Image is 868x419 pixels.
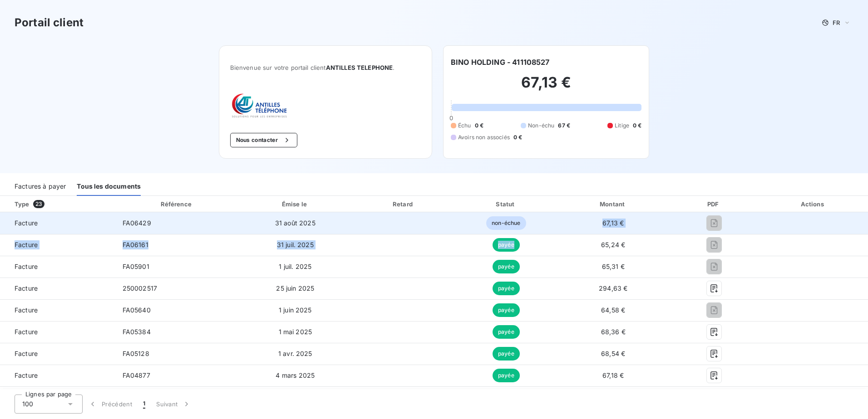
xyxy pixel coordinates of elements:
[241,200,350,209] div: Émise le
[22,400,33,409] span: 100
[493,369,520,382] span: payée
[123,306,151,314] span: FA05640
[602,263,625,270] span: 65,31 €
[558,200,668,209] div: Montant
[449,114,453,122] span: 0
[458,122,471,130] span: Échu
[458,133,510,141] span: Avoirs non associés
[151,395,197,414] button: Suivant
[123,284,157,292] span: 250002517
[123,241,148,248] span: FA06161
[15,177,66,196] div: Factures à payer
[143,400,145,409] span: 1
[451,57,550,68] h6: BINO HOLDING - 411108527
[279,306,312,314] span: 1 juin 2025
[475,122,483,130] span: 0 €
[602,371,624,379] span: 67,18 €
[354,200,454,209] div: Retard
[513,133,522,141] span: 0 €
[602,219,624,227] span: 67,13 €
[123,371,150,379] span: FA04877
[493,238,520,252] span: payée
[601,328,626,336] span: 68,36 €
[7,306,108,315] span: Facture
[123,219,151,227] span: FA06429
[493,303,520,317] span: payée
[33,200,44,208] span: 23
[601,350,625,357] span: 68,54 €
[599,284,627,292] span: 294,63 €
[138,395,151,414] button: 1
[7,219,108,228] span: Facture
[760,200,866,209] div: Actions
[7,371,108,380] span: Facture
[671,200,757,209] div: PDF
[161,200,192,208] div: Référence
[7,349,108,358] span: Facture
[276,371,315,379] span: 4 mars 2025
[15,15,84,31] h3: Portail client
[326,64,393,71] span: ANTILLES TELEPHONE
[601,241,625,248] span: 65,24 €
[275,219,316,227] span: 31 août 2025
[230,133,297,147] button: Nous contacter
[493,282,520,295] span: payée
[278,350,312,357] span: 1 avr. 2025
[7,262,108,271] span: Facture
[123,263,149,270] span: FA05901
[528,122,554,130] span: Non-échu
[276,284,314,292] span: 25 juin 2025
[633,122,641,130] span: 0 €
[230,93,288,118] img: Company logo
[77,177,141,196] div: Tous les documents
[123,350,149,357] span: FA05128
[451,73,641,101] h2: 67,13 €
[615,122,629,130] span: Litige
[601,306,625,314] span: 64,58 €
[9,200,113,209] div: Type
[83,395,138,414] button: Précédent
[7,327,108,336] span: Facture
[493,325,520,339] span: payée
[279,328,312,336] span: 1 mai 2025
[558,122,570,130] span: 67 €
[123,328,151,336] span: FA05384
[493,260,520,273] span: payée
[279,263,311,270] span: 1 juil. 2025
[486,216,526,230] span: non-échue
[833,19,840,26] span: FR
[7,240,108,249] span: Facture
[457,200,555,209] div: Statut
[230,64,421,71] span: Bienvenue sur votre portail client .
[277,241,314,248] span: 31 juil. 2025
[7,284,108,293] span: Facture
[493,347,520,361] span: payée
